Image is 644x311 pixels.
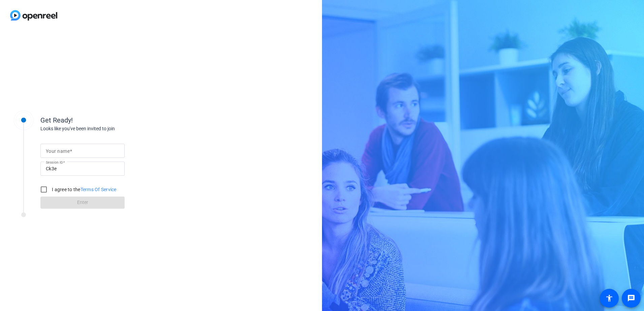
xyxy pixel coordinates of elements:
label: I agree to the [51,186,117,193]
a: Terms Of Service [80,187,117,192]
mat-label: Your name [46,148,70,154]
div: Looks like you've been invited to join [40,125,175,132]
mat-label: Session ID [46,160,63,164]
mat-icon: accessibility [605,294,613,302]
mat-icon: message [627,294,635,302]
div: Get Ready! [40,115,175,125]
